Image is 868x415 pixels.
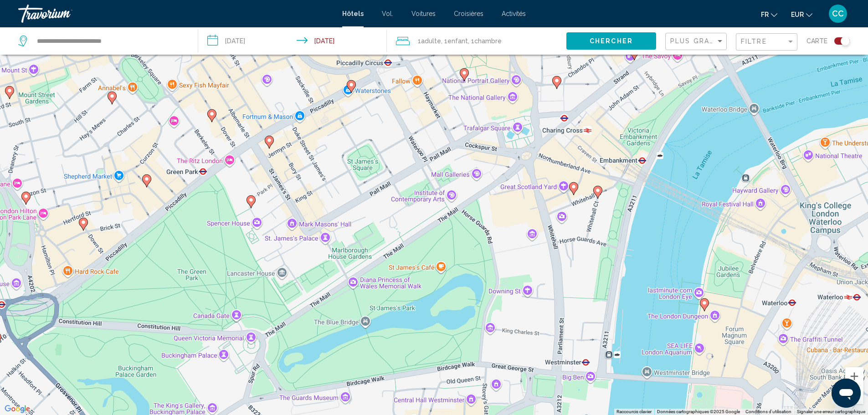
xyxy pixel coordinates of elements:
button: Menu utilisateur [826,4,850,23]
span: Adulte [421,37,441,45]
font: EUR [791,11,804,18]
span: Chambre [474,37,502,45]
span: Plus grandes économies [670,37,779,45]
span: Carte [806,35,827,47]
span: Chercher [590,38,633,45]
iframe: Bouton de lancement de la fenêtre de messagerie [832,379,861,408]
span: Données cartographiques ©2025 Google [657,409,740,414]
a: Hôtels [342,10,364,17]
a: Activités [502,10,526,17]
a: Croisières [454,10,483,17]
a: Travorium [18,5,333,23]
a: Voitures [411,10,436,17]
mat-select: Sort by [670,38,724,46]
button: Check-in date: Nov 8, 2025 Check-out date: Nov 11, 2025 [198,27,387,55]
button: Zoom avant [845,367,863,385]
span: , 1 [441,35,468,47]
font: CC [832,9,844,18]
a: Ouvrir cette zone dans Google Maps (dans une nouvelle fenêtre) [2,403,32,415]
button: Raccourcis clavier [616,409,652,415]
a: Conditions d'utilisation [745,409,791,414]
button: Travelers: 1 adult, 1 child [387,27,566,55]
img: Google [2,403,32,415]
span: , 1 [468,35,502,47]
button: Changer de langue [761,8,777,21]
font: fr [761,11,769,18]
span: Filtre [741,38,767,45]
a: Signaler une erreur cartographique [797,409,865,414]
span: Enfant [447,37,468,45]
button: Toggle map [827,37,850,45]
span: 1 [418,35,441,47]
button: Filter [736,33,797,51]
button: Changer de devise [791,8,812,21]
a: Vol. [382,10,393,17]
button: Chercher [566,32,656,49]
